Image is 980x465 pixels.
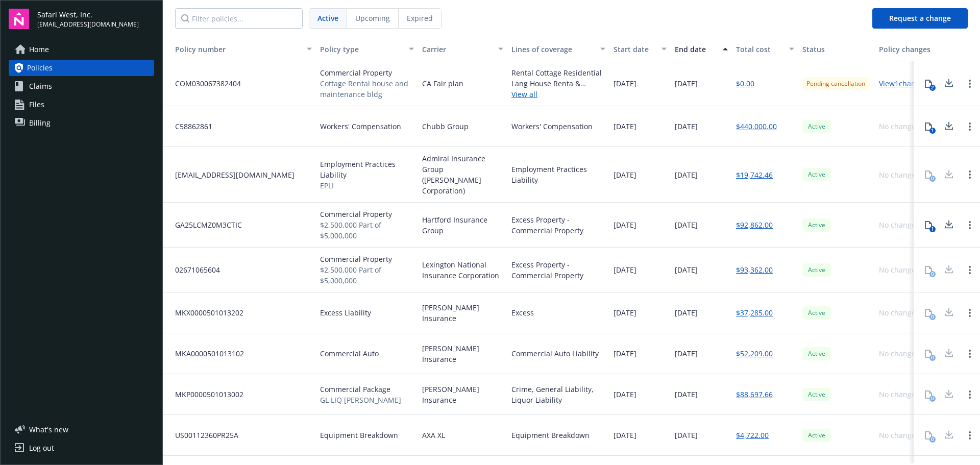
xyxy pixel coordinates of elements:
[511,384,605,405] div: Crime, General Liability, Liquor Liability
[918,116,939,137] button: 1
[614,307,636,318] span: [DATE]
[964,307,976,319] a: Open options
[316,37,418,61] button: Policy type
[9,424,85,435] button: What's new
[422,153,503,196] span: Admiral Insurance Group ([PERSON_NAME] Corporation)
[511,430,590,440] div: Equipment Breakdown
[511,259,605,281] div: Excess Property - Commercial Property
[422,259,503,281] span: Lexington National Insurance Corporation
[355,13,390,23] span: Upcoming
[614,78,636,89] span: [DATE]
[675,121,698,132] span: [DATE]
[29,78,52,94] span: Claims
[879,169,919,180] div: No changes
[736,44,783,55] div: Total cost
[9,78,154,94] a: Claims
[511,307,534,318] div: Excess
[9,96,154,113] a: Files
[511,214,605,236] div: Excess Property - Commercial Property
[422,78,463,89] span: CA Fair plan
[675,44,717,55] div: End date
[422,343,503,364] span: [PERSON_NAME] Insurance
[806,308,827,317] span: Active
[27,60,53,76] span: Policies
[29,115,51,131] span: Billing
[614,348,636,359] span: [DATE]
[736,307,773,318] a: $37,285.00
[806,122,827,131] span: Active
[732,37,798,61] button: Total cost
[964,264,976,276] a: Open options
[511,44,594,55] div: Lines of coverage
[320,430,398,440] span: Equipment Breakdown
[614,44,655,55] div: Start date
[964,78,976,90] a: Open options
[964,429,976,442] a: Open options
[736,348,773,359] a: $52,209.00
[317,13,338,23] span: Active
[964,388,976,401] a: Open options
[879,430,919,440] div: No changes
[879,44,935,55] div: Policy changes
[879,307,919,318] div: No changes
[806,221,827,230] span: Active
[422,430,445,440] span: AXA XL
[872,8,968,29] button: Request a change
[964,219,976,231] a: Open options
[320,209,414,219] span: Commercial Property
[675,430,698,440] span: [DATE]
[320,219,414,241] span: $2,500,000 Part of $5,000,000
[736,169,773,180] a: $19,742.46
[675,78,698,89] span: [DATE]
[806,390,827,399] span: Active
[9,115,154,131] a: Billing
[929,128,936,134] div: 1
[736,78,754,89] a: $0.00
[167,430,238,440] span: US00112360PR25A
[418,37,507,61] button: Carrier
[29,96,44,113] span: Files
[511,348,599,359] div: Commercial Auto Liability
[320,395,401,405] span: GL LIQ [PERSON_NAME]
[736,430,769,440] a: $4,722.00
[806,265,827,275] span: Active
[407,13,433,23] span: Expired
[614,264,636,275] span: [DATE]
[675,219,698,230] span: [DATE]
[879,264,919,275] div: No changes
[964,348,976,360] a: Open options
[167,44,301,55] div: Policy number
[675,348,698,359] span: [DATE]
[879,389,919,400] div: No changes
[918,74,939,94] button: 2
[37,9,139,20] span: Safari West, Inc.
[929,226,936,232] div: 1
[671,37,732,61] button: End date
[806,349,827,358] span: Active
[675,307,698,318] span: [DATE]
[29,424,68,435] span: What ' s new
[167,78,241,89] span: COM030067382404
[167,348,244,359] span: MKA0000501013102
[675,389,698,400] span: [DATE]
[29,41,49,58] span: Home
[320,159,414,180] span: Employment Practices Liability
[879,219,919,230] div: No changes
[806,79,865,88] span: Pending cancellation
[929,85,936,91] div: 2
[736,389,773,400] a: $88,697.66
[614,389,636,400] span: [DATE]
[806,170,827,179] span: Active
[320,307,371,318] span: Excess Liability
[736,121,777,132] a: $440,000.00
[320,44,403,55] div: Policy type
[422,214,503,236] span: Hartford Insurance Group
[614,169,636,180] span: [DATE]
[614,121,636,132] span: [DATE]
[320,180,414,191] span: EPLI
[167,307,243,318] span: MKX0000501013202
[422,44,492,55] div: Carrier
[511,164,605,185] div: Employment Practices Liability
[511,89,605,100] a: View all
[320,348,379,359] span: Commercial Auto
